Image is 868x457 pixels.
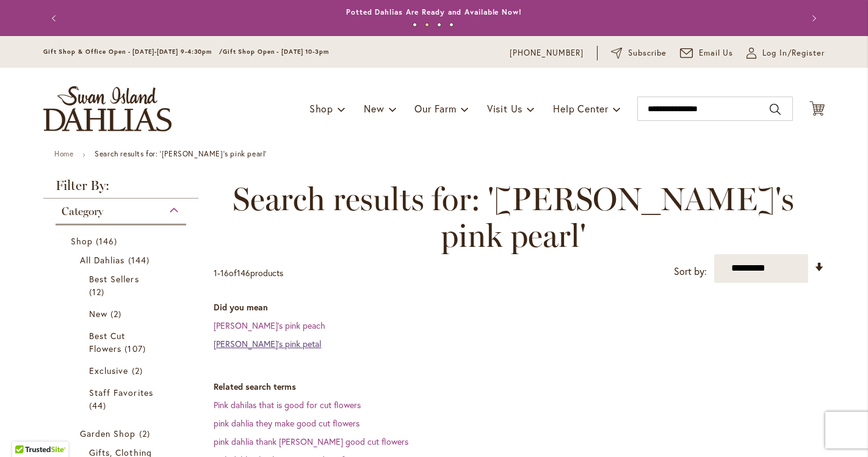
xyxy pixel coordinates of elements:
[110,307,125,320] span: 2
[214,399,361,411] a: Pink dahilas that is good for cut flowers
[214,436,408,447] a: pink dahlia thank [PERSON_NAME] good cut flowers
[214,338,321,349] a: [PERSON_NAME]'s pink petal
[43,48,223,56] span: Gift Shop & Office Open - [DATE]-[DATE] 9-4:30pm /
[80,428,136,439] span: Garden Shop
[89,285,107,298] span: 12
[89,329,156,355] a: Best Cut Flowers
[220,267,229,279] span: 16
[762,47,825,59] span: Log In/Register
[62,205,103,218] span: Category
[95,149,267,158] strong: Search results for: '[PERSON_NAME]'s pink pearl'
[43,86,172,131] a: store logo
[413,23,417,27] button: 1 of 4
[437,23,441,27] button: 3 of 4
[89,273,139,285] span: Best Sellers
[214,381,825,393] dt: Related search terms
[800,6,825,31] button: Next
[449,23,454,27] button: 4 of 4
[89,308,107,320] span: New
[89,387,153,398] span: Staff Favorites
[699,47,734,59] span: Email Us
[346,7,522,16] a: Potted Dahlias Are Ready and Available Now!
[43,6,68,31] button: Previous
[510,47,584,59] a: [PHONE_NUMBER]
[89,399,109,412] span: 44
[680,47,734,59] a: Email Us
[71,235,93,247] span: Shop
[214,263,283,283] p: - of products
[364,102,384,115] span: New
[132,364,146,377] span: 2
[80,254,165,266] a: All Dahlias
[80,427,165,440] a: Garden Shop
[747,47,825,59] a: Log In/Register
[89,330,125,354] span: Best Cut Flowers
[125,342,148,355] span: 107
[214,417,360,429] a: pink dahlia they make good cut flowers
[414,102,456,115] span: Our Farm
[487,102,523,115] span: Visit Us
[139,427,153,440] span: 2
[214,301,825,313] dt: Did you mean
[96,235,120,247] span: 146
[54,149,73,158] a: Home
[89,307,156,320] a: New
[89,364,156,377] a: Exclusive
[9,414,43,448] iframe: Launch Accessibility Center
[553,102,609,115] span: Help Center
[674,260,707,283] label: Sort by:
[89,272,156,298] a: Best Sellers
[309,102,333,115] span: Shop
[214,181,812,254] span: Search results for: '[PERSON_NAME]'s pink pearl'
[214,267,217,279] span: 1
[425,23,429,27] button: 2 of 4
[89,365,128,376] span: Exclusive
[223,48,329,56] span: Gift Shop Open - [DATE] 10-3pm
[628,47,667,59] span: Subscribe
[128,254,153,266] span: 144
[80,254,125,266] span: All Dahlias
[214,320,325,331] a: [PERSON_NAME]'s pink peach
[611,47,667,59] a: Subscribe
[43,179,198,199] strong: Filter By:
[89,386,156,412] a: Staff Favorites
[237,267,250,279] span: 146
[71,235,174,247] a: Shop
